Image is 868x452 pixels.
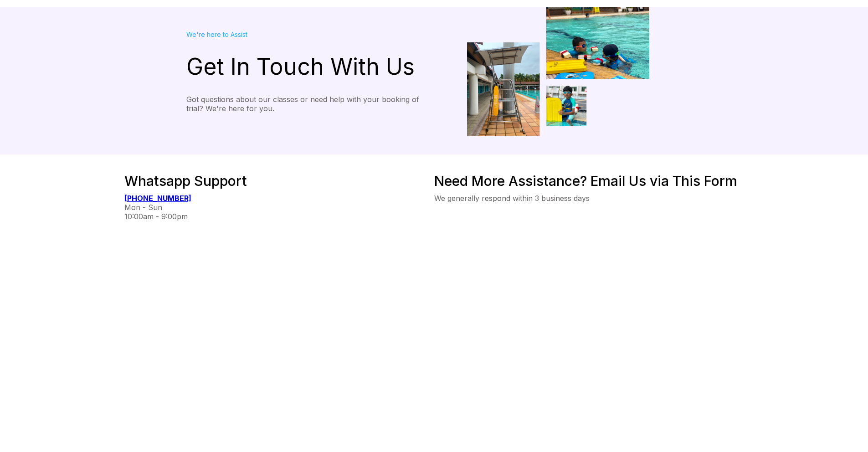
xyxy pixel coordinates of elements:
div: Got questions about our classes or need help with your booking of trial? We're here for you. [186,95,434,113]
div: Get In Touch With Us [186,53,434,80]
div: We generally respond within 3 business days [434,194,744,203]
a: [PHONE_NUMBER] [124,194,191,203]
div: Whatsapp Support [124,173,434,189]
img: Swimming Classes [467,7,649,136]
div: 10:00am - 9:00pm [124,212,434,221]
div: We're here to Assist [186,31,434,38]
div: Mon - Sun [124,203,434,212]
div: Need More Assistance? Email Us via This Form [434,173,744,189]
